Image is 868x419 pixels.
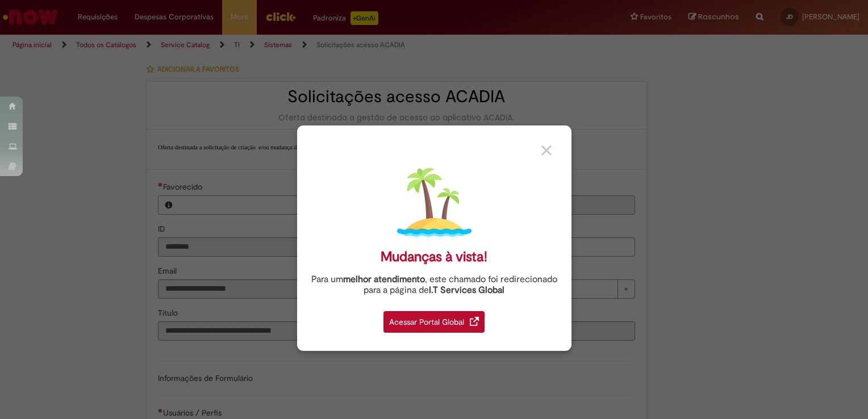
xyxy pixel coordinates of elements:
[470,317,479,326] img: redirect_link.png
[429,278,504,296] a: I.T Services Global
[306,274,563,296] div: Para um , este chamado foi redirecionado para a página de
[383,311,485,333] div: Acessar Portal Global
[383,305,485,333] a: Acessar Portal Global
[381,249,487,265] div: Mudanças à vista!
[343,274,425,285] strong: melhor atendimento
[397,165,471,240] img: island.png
[541,145,552,156] img: close_button_grey.png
